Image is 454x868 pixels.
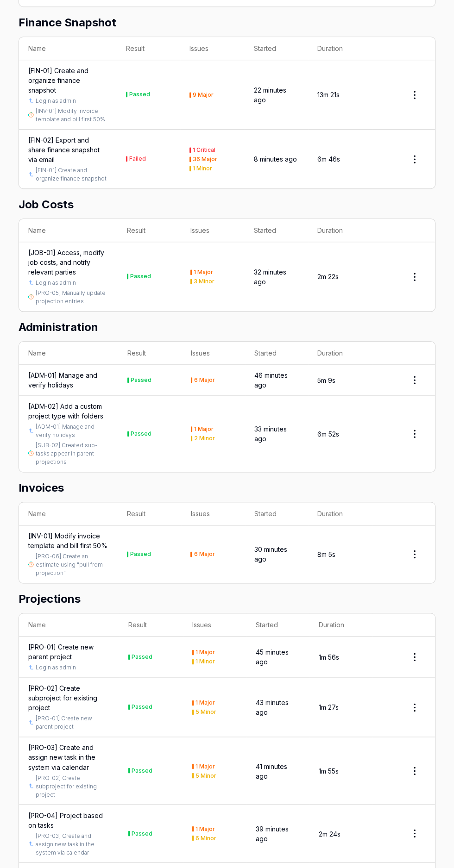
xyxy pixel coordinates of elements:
a: [PRO-05] Manually update projection entries [36,289,108,306]
time: 5m 9s [317,376,335,384]
div: 5 Minor [195,709,216,715]
a: [FIN-01] Create and organize finance snapshot [28,66,107,95]
th: Duration [308,502,372,525]
a: [PRO-03] Create and assign new task in the system via calendar [28,743,110,772]
a: [PRO-01] Create new parent project [36,714,110,731]
div: 1 Minor [193,166,212,171]
h2: Finance Snapshot [19,14,435,31]
div: 3 Minor [194,279,214,284]
time: 1m 56s [319,653,339,661]
th: Result [117,37,180,60]
div: Passed [132,654,152,660]
time: 46 minutes ago [254,371,288,389]
div: Passed [132,768,152,773]
a: [INV-01] Modify invoice template and bill first 50% [36,107,107,124]
time: 41 minutes ago [256,762,287,780]
th: Issues [180,37,245,60]
th: Issues [181,219,245,242]
div: 1 Major [194,426,214,432]
div: 2 Minor [194,436,215,441]
time: 6m 52s [317,430,339,438]
div: Passed [130,274,151,279]
h2: Invoices [19,480,435,496]
div: Passed [132,831,152,836]
time: 45 minutes ago [256,648,289,666]
th: Started [245,342,309,365]
time: 2m 22s [317,273,339,281]
th: Name [19,342,118,365]
a: [SUB-02] Created sub-tasks appear in parent projections [36,441,109,466]
a: [JOB-01] Access, modify job costs, and notify relevant parties [28,248,108,277]
div: 36 Major [193,156,217,162]
div: Passed [131,377,151,383]
th: Name [19,219,118,242]
th: Duration [308,342,372,365]
a: [INV-01] Modify invoice template and bill first 50% [28,531,108,550]
div: 1 Critical [193,147,215,153]
a: [PRO-03] Create and assign new task in the system via calendar [36,831,110,856]
div: 1 Major [195,700,215,706]
th: Started [245,502,309,525]
a: [FIN-02] Export and share finance snapshot via email [28,135,107,164]
th: Issues [182,342,245,365]
time: 30 minutes ago [254,545,287,563]
div: 6 Major [194,551,214,557]
a: [ADM-01] Manage and verify holidays [28,370,109,390]
a: Login as admin [36,97,76,105]
time: 6m 46s [317,155,340,163]
th: Name [19,502,118,525]
a: [PRO-02] Create subproject for existing project [28,683,110,712]
time: 8 minutes ago [254,155,297,163]
a: Login as admin [36,279,76,287]
time: 22 minutes ago [254,86,286,104]
div: Passed [132,704,152,710]
a: [ADM-01] Manage and verify holidays [36,423,109,439]
div: 9 Major [193,92,214,98]
th: Name [19,613,119,637]
a: [PRO-06] Create an estimate using "pull from projection" [36,552,108,577]
th: Duration [309,613,373,637]
time: 13m 21s [317,91,340,99]
div: 1 Major [194,269,213,275]
div: 1 Major [195,826,215,831]
h2: Projections [19,591,435,607]
th: Started [245,37,308,60]
div: 1 Minor [195,659,215,664]
a: [ADM-02] Add a custom project type with folders [28,401,109,421]
div: [PRO-04] Project based on tasks [28,810,110,830]
th: Duration [308,219,372,242]
div: Passed [129,92,150,97]
h2: Job Costs [19,196,435,213]
th: Issues [183,613,246,637]
div: 5 Minor [195,773,216,778]
a: [PRO-01] Create new parent project [28,642,110,662]
div: Passed [131,431,151,437]
a: [PRO-02] Create subproject for existing project [36,774,110,799]
th: Name [19,37,117,60]
th: Result [118,502,181,525]
time: 43 minutes ago [256,699,289,716]
th: Started [246,613,309,637]
time: 39 minutes ago [256,824,289,842]
button: Failed [126,154,146,164]
time: 1m 55s [319,767,339,774]
th: Result [118,219,181,242]
time: 2m 24s [319,830,340,837]
th: Issues [181,502,245,525]
a: Login as admin [36,663,76,672]
th: Result [118,342,182,365]
th: Result [119,613,183,637]
h2: Administration [19,319,435,336]
th: Duration [308,37,372,60]
th: Started [245,219,308,242]
div: 1 Major [195,763,215,769]
time: 1m 27s [319,703,339,711]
